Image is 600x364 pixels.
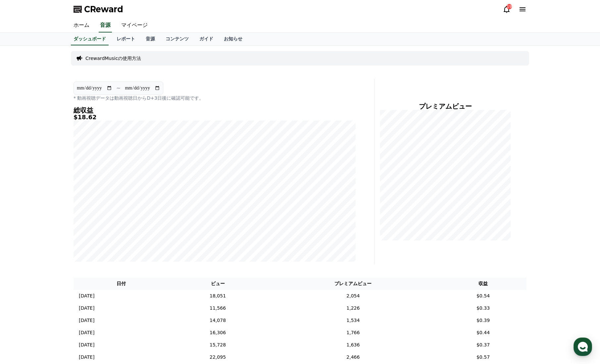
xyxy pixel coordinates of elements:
div: 19 [507,4,512,9]
a: Home [2,210,44,227]
h5: $18.62 [74,114,356,121]
p: * 動画視聴データは動画視聴日からD+3日後に確認可能です。 [74,95,356,101]
td: 2,054 [267,290,440,302]
a: 音源 [140,33,160,45]
td: $0.37 [440,339,526,351]
h4: プレミアムビュー [380,103,511,110]
th: 収益 [440,278,526,290]
td: $0.57 [440,351,526,363]
a: 音源 [99,19,112,32]
th: プレミアムビュー [267,278,440,290]
p: [DATE] [79,305,94,312]
a: お知らせ [219,33,248,45]
a: マイページ [116,19,153,32]
td: 2,466 [267,351,440,363]
td: 1,766 [267,327,440,339]
td: $0.44 [440,327,526,339]
th: ビュー [169,278,266,290]
td: 16,306 [169,327,266,339]
span: CReward [84,4,123,15]
span: Messages [55,220,75,226]
td: 22,095 [169,351,266,363]
a: Settings [85,210,127,227]
p: [DATE] [79,341,94,348]
a: ホーム [68,19,95,32]
p: [DATE] [79,354,94,361]
th: 日付 [74,278,169,290]
td: 15,728 [169,339,266,351]
a: レポート [111,33,140,45]
span: Home [17,220,28,225]
td: 1,226 [267,302,440,314]
a: CReward [74,4,123,15]
td: 18,051 [169,290,266,302]
td: $0.54 [440,290,526,302]
a: CrewardMusicの使用方法 [85,55,141,62]
td: 1,636 [267,339,440,351]
span: Settings [98,220,114,225]
td: 11,566 [169,302,266,314]
a: 19 [503,5,511,13]
a: ガイド [194,33,219,45]
td: 14,078 [169,314,266,327]
td: 1,534 [267,314,440,327]
p: [DATE] [79,317,94,324]
td: $0.39 [440,314,526,327]
h4: 総収益 [74,107,356,114]
a: ダッシュボード [71,33,109,45]
p: ~ [116,84,121,92]
td: $0.33 [440,302,526,314]
a: コンテンツ [160,33,194,45]
p: [DATE] [79,292,94,299]
a: Messages [44,210,85,227]
p: [DATE] [79,329,94,336]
